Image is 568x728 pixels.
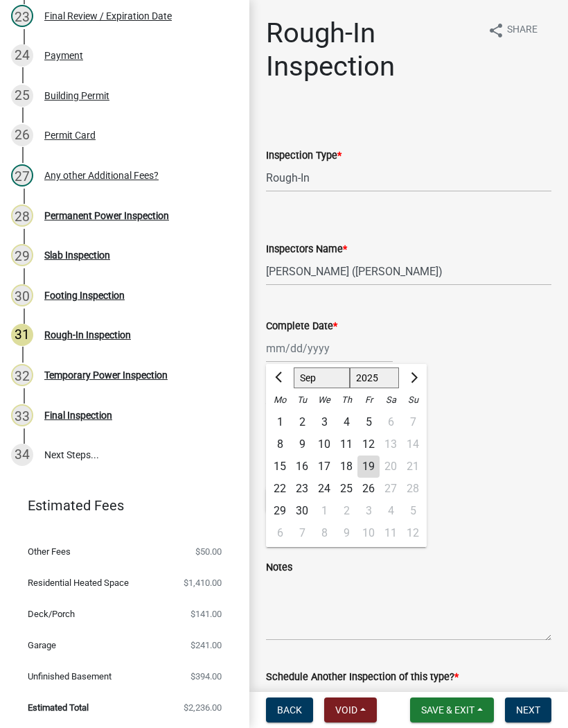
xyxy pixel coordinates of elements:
span: Void [335,704,357,716]
span: Deck/Porch [28,609,75,618]
div: 9 [335,522,357,544]
div: 34 [11,444,33,466]
div: We [313,389,335,411]
div: Tuesday, September 9, 2025 [291,433,313,456]
div: Wednesday, September 3, 2025 [313,411,335,433]
div: Thursday, September 18, 2025 [335,456,357,478]
span: Unfinished Basement [28,672,112,681]
div: Thursday, September 4, 2025 [335,411,357,433]
div: Payment [44,51,83,60]
span: $1,410.00 [184,578,222,587]
div: Wednesday, September 10, 2025 [313,433,335,456]
div: 19 [357,456,380,478]
div: Building Permit [44,91,109,101]
div: 26 [357,478,380,500]
div: Th [335,389,357,411]
div: Monday, October 6, 2025 [269,522,291,544]
div: 8 [269,433,291,456]
div: 29 [11,244,33,266]
div: Tuesday, September 30, 2025 [291,500,313,522]
button: Back [266,697,313,722]
div: Permit Card [44,130,96,140]
span: $50.00 [195,547,222,556]
span: $394.00 [190,672,222,681]
a: Estimated Fees [11,492,227,519]
div: 32 [11,364,33,386]
div: Monday, September 29, 2025 [269,500,291,522]
div: Thursday, October 2, 2025 [335,500,357,522]
div: 30 [291,500,313,522]
div: 2 [335,500,357,522]
span: $141.00 [190,609,222,618]
div: Friday, October 10, 2025 [357,522,380,544]
div: 33 [11,404,33,426]
div: 11 [335,433,357,456]
div: Sa [380,389,402,411]
div: 23 [291,478,313,500]
div: Tuesday, September 2, 2025 [291,411,313,433]
span: Back [277,704,302,716]
div: Monday, September 8, 2025 [269,433,291,456]
div: Thursday, September 25, 2025 [335,478,357,500]
div: Friday, September 19, 2025 [357,456,380,478]
button: Next [505,697,551,722]
div: 4 [335,411,357,433]
div: Monday, September 1, 2025 [269,411,291,433]
div: Friday, September 5, 2025 [357,411,380,433]
div: 27 [11,164,33,187]
label: Schedule Another Inspection of this type? [266,673,459,682]
div: 15 [269,456,291,478]
div: Wednesday, October 8, 2025 [313,522,335,544]
div: Tuesday, October 7, 2025 [291,522,313,544]
label: Yes [283,685,300,702]
div: 30 [11,284,33,306]
button: shareShare [477,17,549,44]
div: Thursday, September 11, 2025 [335,433,357,456]
div: Permanent Power Inspection [44,211,169,220]
label: Inspection Type [266,151,341,161]
div: 10 [313,433,335,456]
div: Slab Inspection [44,250,110,260]
div: 31 [11,324,33,346]
div: Wednesday, September 24, 2025 [313,478,335,500]
div: Footing Inspection [44,291,125,300]
button: Next month [405,367,421,389]
div: Monday, September 22, 2025 [269,478,291,500]
div: Su [402,389,424,411]
div: Monday, September 15, 2025 [269,456,291,478]
div: Thursday, October 9, 2025 [335,522,357,544]
select: Select year [350,367,400,388]
span: Garage [28,641,56,650]
div: 23 [11,5,33,27]
div: Wednesday, September 17, 2025 [313,456,335,478]
div: 6 [269,522,291,544]
label: Notes [266,563,292,573]
button: Save & Exit [410,697,494,722]
div: 9 [291,433,313,456]
div: Wednesday, October 1, 2025 [313,500,335,522]
div: 8 [313,522,335,544]
div: 5 [357,411,380,433]
i: share [488,22,504,39]
div: 22 [269,478,291,500]
span: $2,236.00 [184,703,222,712]
div: 18 [335,456,357,478]
div: 3 [313,411,335,433]
div: 3 [357,500,380,522]
div: Mo [269,389,291,411]
div: 29 [269,500,291,522]
span: Other Fees [28,547,71,556]
div: Tu [291,389,313,411]
div: 16 [291,456,313,478]
select: Select month [294,367,350,388]
div: 17 [313,456,335,478]
div: Temporary Power Inspection [44,370,168,380]
div: 24 [313,478,335,500]
span: Next [516,704,540,716]
div: Friday, September 12, 2025 [357,433,380,456]
button: Void [324,697,377,722]
div: 28 [11,205,33,227]
div: 1 [313,500,335,522]
div: 1 [269,411,291,433]
div: 24 [11,44,33,67]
